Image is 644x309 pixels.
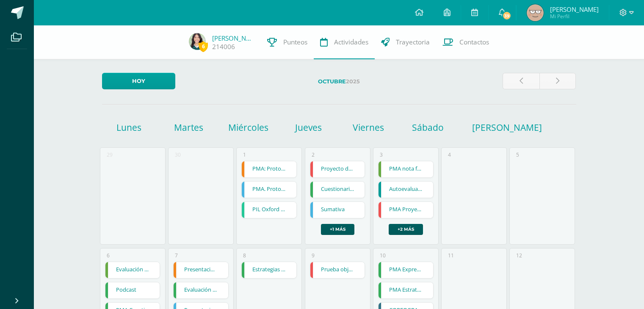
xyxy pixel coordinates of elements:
[189,33,206,50] img: 8a04bcb720cee43845f5c8158bc7cf53.png
[242,202,296,218] a: PIL Oxford Platform
[334,38,368,47] span: Actividades
[380,252,386,259] div: 10
[502,11,511,20] span: 39
[340,121,397,133] h1: Viernes
[174,282,228,298] a: Evaluación de Bloque
[436,25,495,59] a: Contactos
[105,282,160,299] div: Podcast | Tarea
[550,13,599,20] span: Mi Perfil
[314,25,375,59] a: Actividades
[105,262,160,278] a: Evaluación sumativa, utilización de los fundamentos técnicos y tácticos en espacio reducido
[321,224,354,235] a: +1 más
[242,161,296,177] a: PMA: Prototipo
[378,201,434,218] div: PMA Proyecto de bloque IV | Tarea
[283,38,307,47] span: Punteos
[459,38,489,47] span: Contactos
[212,34,254,42] a: [PERSON_NAME]
[310,181,365,198] div: Cuestionario El Sintagma | Tarea
[310,262,365,278] a: Prueba objetiva
[448,151,451,158] div: 4
[310,182,365,198] a: Cuestionario El Sintagma
[312,252,315,259] div: 9
[378,181,434,198] div: Autoevaluación | Tarea
[160,121,217,133] h1: Martes
[102,73,175,89] a: Hoy
[241,181,297,198] div: PMA. Prototipo de ABP | Tarea
[310,262,365,279] div: Prueba objetiva | Tarea
[379,182,433,198] a: Autoevaluación
[310,201,365,218] div: Sumativa | Tarea
[241,161,297,178] div: PMA: Prototipo | Tarea
[243,151,246,158] div: 1
[375,25,436,59] a: Trayectoria
[107,151,113,158] div: 29
[448,252,454,259] div: 11
[175,252,178,259] div: 7
[378,161,434,178] div: PMA nota formativa 8, Utilización de pases. Juego de 5x 5 | Tarea
[516,252,522,259] div: 12
[220,121,277,133] h1: Miércoles
[174,262,228,278] a: Presentación y exposición proyecto
[182,73,496,90] label: 2025
[310,161,365,177] a: Proyecto de bloque IV
[318,78,346,85] strong: Octubre
[261,25,314,59] a: Punteos
[380,151,383,158] div: 3
[396,38,430,47] span: Trayectoria
[242,182,296,198] a: PMA. Prototipo de ABP
[378,262,434,279] div: PMA Expresión Oral | Tarea
[379,282,433,298] a: PMA Estrategias de lectura
[105,262,160,279] div: Evaluación sumativa, utilización de los fundamentos técnicos y tácticos en espacio reducido | Tarea
[379,262,433,278] a: PMA Expresión Oral
[212,42,235,51] a: 214006
[312,151,315,158] div: 2
[550,5,599,14] span: [PERSON_NAME]
[310,161,365,178] div: Proyecto de bloque IV | Tarea
[378,282,434,299] div: PMA Estrategias de lectura | Tarea
[107,252,110,259] div: 6
[105,282,160,298] a: Podcast
[399,121,456,133] h1: Sábado
[310,202,365,218] a: Sumativa
[472,121,493,133] h1: [PERSON_NAME]
[241,262,297,279] div: Estrategias de lectura | Tarea
[379,161,433,177] a: PMA nota formativa 8, Utilización de pases. Juego de 5x 5
[516,151,519,158] div: 5
[175,151,181,158] div: 30
[199,41,208,52] span: 6
[241,201,297,218] div: PIL Oxford Platform | Examen
[389,224,423,235] a: +2 más
[527,4,544,21] img: dd011f7c4bfabd7082af3f8a9ebe6100.png
[242,262,296,278] a: Estrategias de lectura
[173,262,229,279] div: Presentación y exposición proyecto | Tarea
[280,121,337,133] h1: Jueves
[243,252,246,259] div: 8
[100,121,158,133] h1: Lunes
[173,282,229,299] div: Evaluación de Bloque | Tarea
[379,202,433,218] a: PMA Proyecto de bloque IV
